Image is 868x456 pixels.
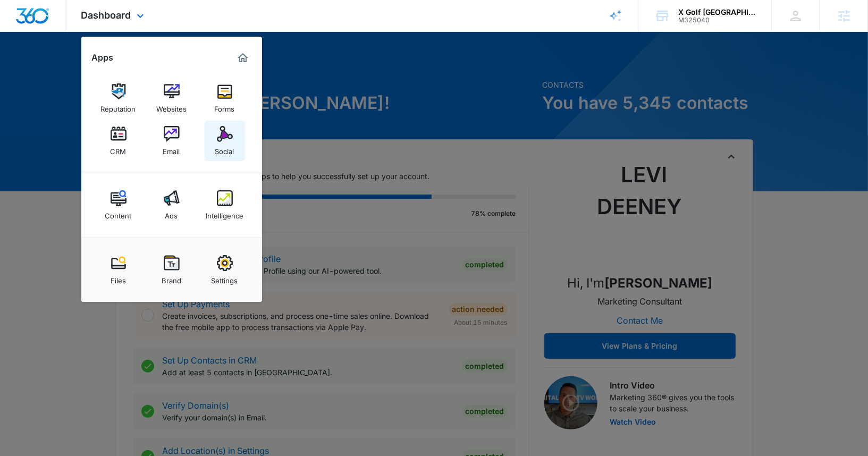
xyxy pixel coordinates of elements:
a: Websites [151,78,192,119]
span: Dashboard [81,10,131,21]
div: Files [111,271,126,285]
a: Reputation [98,78,139,119]
a: Email [151,121,192,161]
div: Content [105,206,132,220]
div: Email [163,142,180,156]
a: Content [98,185,139,225]
h2: Apps [92,53,114,63]
div: account name [678,8,756,16]
div: Social [215,142,234,156]
a: Brand [151,250,192,290]
a: Files [98,250,139,290]
a: CRM [98,121,139,161]
div: Forms [215,99,235,113]
a: Settings [205,250,245,290]
div: Intelligence [206,206,243,220]
div: Reputation [101,99,136,113]
div: Ads [165,206,178,220]
div: Brand [162,271,181,285]
div: Settings [212,271,238,285]
a: Intelligence [205,185,245,225]
a: Forms [205,78,245,119]
a: Ads [151,185,192,225]
div: account id [678,16,756,24]
a: Social [205,121,245,161]
div: Websites [156,99,187,113]
div: CRM [111,142,127,156]
a: Marketing 360® Dashboard [234,49,251,66]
